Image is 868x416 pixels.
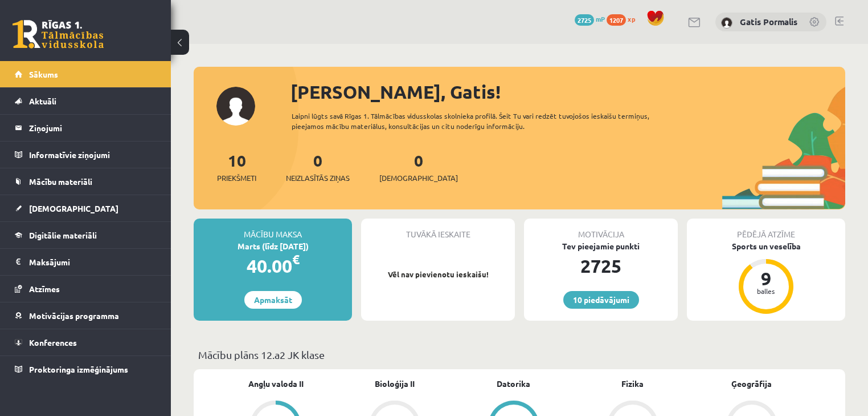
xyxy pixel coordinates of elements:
a: Datorika [497,378,530,390]
div: Laipni lūgts savā Rīgas 1. Tālmācības vidusskolas skolnieka profilā. Šeit Tu vari redzēt tuvojošo... [292,111,682,131]
span: Digitālie materiāli [29,230,97,240]
span: € [292,251,300,268]
a: 10 piedāvājumi [563,291,639,309]
span: [DEMOGRAPHIC_DATA] [379,172,458,184]
a: [DEMOGRAPHIC_DATA] [15,195,157,221]
div: Motivācija [524,219,678,240]
a: Angļu valoda II [248,378,304,390]
span: Priekšmeti [217,172,256,184]
div: Marts (līdz [DATE]) [194,240,352,252]
p: Mācību plāns 12.a2 JK klase [198,347,841,362]
div: balles [749,288,783,294]
a: Apmaksāt [244,291,302,309]
a: Bioloģija II [375,378,415,390]
span: Aktuāli [29,96,56,106]
span: 1207 [607,14,626,26]
a: 1207 xp [607,14,641,23]
a: Aktuāli [15,88,157,114]
a: Ziņojumi [15,115,157,141]
span: Konferences [29,337,77,348]
a: Ģeogrāfija [731,378,772,390]
span: Atzīmes [29,284,60,294]
a: Motivācijas programma [15,302,157,329]
span: [DEMOGRAPHIC_DATA] [29,203,118,213]
a: 0Neizlasītās ziņas [286,150,350,184]
a: Maksājumi [15,249,157,275]
a: 0[DEMOGRAPHIC_DATA] [379,150,458,184]
a: Informatīvie ziņojumi [15,142,157,168]
a: Gatis Pormalis [740,16,797,27]
a: Mācību materiāli [15,168,157,195]
a: Fizika [621,378,644,390]
div: 2725 [524,252,678,280]
legend: Informatīvie ziņojumi [29,142,157,168]
span: xp [628,14,635,23]
img: Gatis Pormalis [721,17,732,29]
div: 9 [749,269,783,288]
span: Motivācijas programma [29,310,119,321]
a: 2725 mP [575,14,605,23]
span: 2725 [575,14,594,26]
div: [PERSON_NAME], Gatis! [290,78,845,106]
div: Mācību maksa [194,219,352,240]
div: Tev pieejamie punkti [524,240,678,252]
a: Sports un veselība 9 balles [687,240,845,316]
div: 40.00 [194,252,352,280]
span: Neizlasītās ziņas [286,172,350,184]
a: Rīgas 1. Tālmācības vidusskola [13,20,104,49]
a: 10Priekšmeti [217,150,256,184]
a: Konferences [15,329,157,356]
div: Tuvākā ieskaite [361,219,515,240]
span: Mācību materiāli [29,176,92,187]
a: Sākums [15,61,157,87]
legend: Ziņojumi [29,115,157,141]
a: Atzīmes [15,276,157,302]
legend: Maksājumi [29,249,157,275]
span: Sākums [29,69,58,79]
span: mP [596,14,605,23]
a: Digitālie materiāli [15,222,157,248]
div: Sports un veselība [687,240,845,252]
span: Proktoringa izmēģinājums [29,364,128,374]
a: Proktoringa izmēģinājums [15,356,157,382]
p: Vēl nav pievienotu ieskaišu! [367,269,509,280]
div: Pēdējā atzīme [687,219,845,240]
